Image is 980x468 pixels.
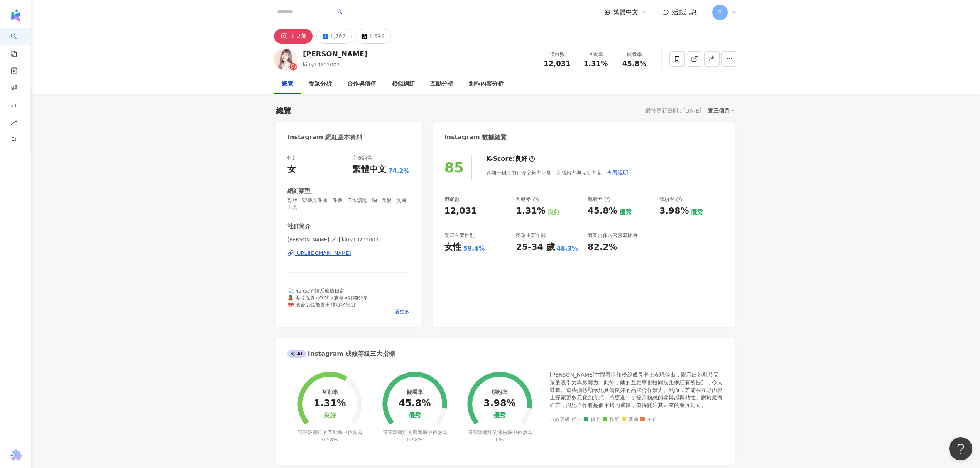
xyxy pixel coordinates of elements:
div: 合作與價值 [347,79,376,89]
div: 互動率 [581,51,610,58]
div: 繁體中文 [352,163,386,175]
div: 互動率 [516,196,539,203]
span: [PERSON_NAME] 💉 | kitty10202003 [287,236,410,243]
div: 追蹤數 [542,51,572,58]
div: 良好 [324,412,336,419]
div: 良好 [547,208,560,217]
div: 觀看率 [407,389,423,395]
div: 59.4% [463,244,485,253]
div: 相似網紅 [392,79,415,89]
span: 良好 [603,417,620,423]
span: 0.68% [407,437,422,443]
span: 12,031 [544,59,570,67]
div: 82.2% [588,241,617,253]
div: AI [287,350,306,358]
div: 同等級網紅的觀看率中位數為 [381,429,449,443]
span: 74.2% [388,167,410,175]
div: 近三個月 [708,106,735,116]
div: 3.98% [659,205,689,217]
div: 網紅類型 [287,187,311,195]
div: 1.31% [516,205,545,217]
button: 1,598 [356,29,391,44]
div: 1,767 [330,31,345,42]
div: 良好 [515,155,527,163]
div: 25-34 歲 [516,241,554,253]
span: 活動訊息 [672,8,697,16]
span: 0% [496,437,504,443]
div: 女性 [444,241,461,253]
div: 觀看率 [588,196,610,203]
div: 追蹤數 [444,196,460,203]
span: 普通 [622,417,639,423]
span: 查看說明 [607,170,629,176]
div: 主要語言 [352,155,372,162]
img: chrome extension [8,449,23,462]
div: 漲粉率 [659,196,682,203]
div: 45.8% [399,398,431,409]
a: [URL][DOMAIN_NAME] [287,250,410,257]
div: 近期一到三個月發文頻率正常，且漲粉率與互動率高。 [486,165,629,180]
span: 45.8% [622,60,646,67]
div: 社群簡介 [287,222,311,231]
div: 優秀 [493,412,506,419]
span: 🩺 ɴᴜʀsᴇ的韓系療癒日常 🧸ྀི 美妝保養×狗狗×旅食×好物分享 🎀༘ 混合肌也能養出韓妞水光肌 ✨ Reels 開箱真心愛用品 👇 [287,288,368,315]
div: Instagram 成效等級三大指標 [287,350,395,358]
span: R [718,8,722,17]
div: 優秀 [691,208,703,217]
div: 優秀 [619,208,632,217]
div: 互動分析 [430,79,453,89]
div: [URL][DOMAIN_NAME] [295,250,351,257]
span: 看更多 [395,308,410,315]
button: 1.2萬 [274,29,313,44]
span: kitty10202003 [303,62,340,67]
div: 12,031 [444,205,477,217]
img: logo icon [9,9,22,22]
div: 45.8% [588,205,617,217]
div: 女 [287,163,296,175]
span: 彩妝 · 營養與保健 · 保養 · 日常話題 · 狗 · 美髮 · 交通工具 [287,197,410,211]
div: 性別 [287,155,297,162]
a: search [11,28,26,58]
span: search [337,9,343,15]
div: 1.2萬 [291,31,307,42]
div: 85 [444,160,464,175]
div: 優秀 [409,412,421,419]
div: 同等級網紅的互動率中位數為 [296,429,364,443]
div: 受眾主要性別 [444,232,475,239]
div: 同等級網紅的漲粉率中位數為 [466,429,534,443]
div: 最後更新日期：[DATE] [645,108,701,114]
div: 受眾主要年齡 [516,232,546,239]
div: [PERSON_NAME] [303,49,367,59]
div: 漲粉率 [492,389,508,395]
span: rise [11,115,17,132]
span: 0.58% [322,437,338,443]
button: 1,767 [316,29,351,44]
div: 總覽 [282,79,293,89]
iframe: Help Scout Beacon - Open [949,437,972,460]
div: 3.98% [483,398,515,409]
div: 創作內容分析 [469,79,504,89]
span: 優秀 [584,417,601,423]
div: 成效等級 ： [550,417,723,423]
div: 48.3% [557,244,578,253]
div: 觀看率 [620,51,649,58]
span: 不佳 [640,417,657,423]
div: Instagram 網紅基本資料 [287,133,362,141]
div: 互動率 [322,389,338,395]
span: 繁體中文 [613,8,638,17]
div: 受眾分析 [309,79,332,89]
div: 1.31% [314,398,346,409]
button: 查看說明 [607,165,629,180]
img: KOL Avatar [274,47,297,71]
span: 1.31% [584,60,608,67]
div: K-Score : [486,155,535,163]
div: 商業合作內容覆蓋比例 [588,232,638,239]
div: Instagram 數據總覽 [444,133,507,141]
div: 1,598 [369,31,385,42]
div: 總覽 [276,105,291,116]
div: [PERSON_NAME]在觀看率和粉絲成長率上表現傑出，顯示出她對於受眾的吸引力與影響力。此外，她的互動率也較同級距網紅有所提升，令人鼓舞。這些指標顯示她具備良好的品牌合作潛力。然而，若能在互... [550,371,723,409]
